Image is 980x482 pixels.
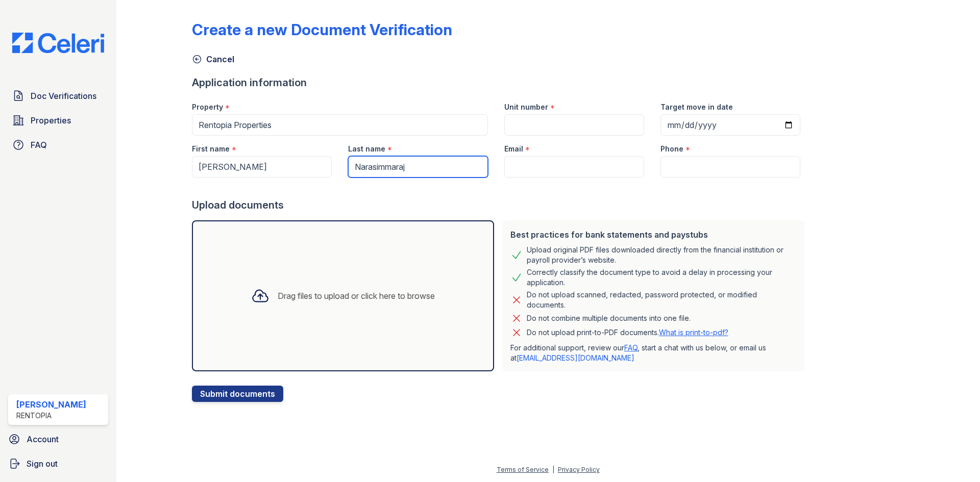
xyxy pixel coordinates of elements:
[8,135,108,155] a: FAQ
[4,429,112,449] a: Account
[4,453,112,474] a: Sign out
[16,411,86,421] div: Rentopia
[659,328,728,337] a: What is print-to-pdf?
[510,343,796,363] p: For additional support, review our , start a chat with us below, or email us at
[278,290,435,302] div: Drag files to upload or click here to browse
[660,144,683,154] label: Phone
[8,86,108,106] a: Doc Verifications
[4,33,112,53] img: CE_Logo_Blue-a8612792a0a2168367f1c8372b55b34899dd931a85d93a1a3d3e32e68fde9ad4.png
[527,327,728,338] p: Do not upload print-to-PDF documents.
[624,343,638,352] a: FAQ
[31,90,96,102] span: Doc Verifications
[660,102,733,112] label: Target move in date
[192,198,808,212] div: Upload documents
[8,110,108,131] a: Properties
[16,398,86,411] div: [PERSON_NAME]
[31,139,47,151] span: FAQ
[510,229,796,241] div: Best practices for bank statements and paystubs
[31,114,71,126] span: Properties
[192,20,452,39] div: Create a new Document Verification
[527,245,796,265] div: Upload original PDF files downloaded directly from the financial institution or payroll provider’...
[192,102,223,112] label: Property
[192,386,283,402] button: Submit documents
[504,144,523,154] label: Email
[27,433,59,445] span: Account
[552,466,554,473] div: |
[527,312,691,324] div: Do not combine multiple documents into one file.
[192,144,230,154] label: First name
[527,267,796,288] div: Correctly classify the document type to avoid a delay in processing your application.
[192,53,234,65] a: Cancel
[504,102,548,112] label: Unit number
[527,290,796,310] div: Do not upload scanned, redacted, password protected, or modified documents.
[497,466,549,473] a: Terms of Service
[517,353,634,362] a: [EMAIL_ADDRESS][DOMAIN_NAME]
[558,466,600,473] a: Privacy Policy
[348,144,385,154] label: Last name
[27,458,58,470] span: Sign out
[192,75,808,90] div: Application information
